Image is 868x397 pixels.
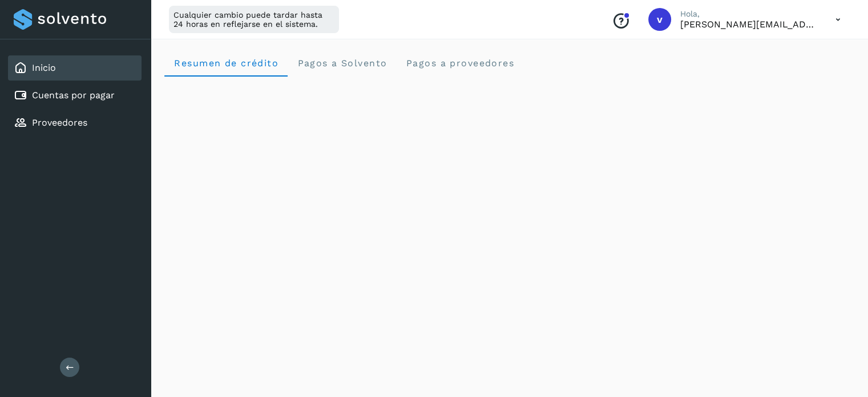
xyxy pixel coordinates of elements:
div: Proveedores [8,110,142,135]
a: Proveedores [32,117,87,128]
span: Resumen de crédito [173,58,278,69]
a: Inicio [32,62,56,73]
p: Hola, [680,9,817,19]
div: Inicio [8,55,142,81]
a: Cuentas por pagar [32,90,115,101]
p: victor.romero@fidum.com.mx [680,19,817,30]
div: Cuentas por pagar [8,83,142,108]
div: Cualquier cambio puede tardar hasta 24 horas en reflejarse en el sistema. [169,6,339,33]
span: Pagos a Solvento [297,58,387,69]
span: Pagos a proveedores [405,58,514,69]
